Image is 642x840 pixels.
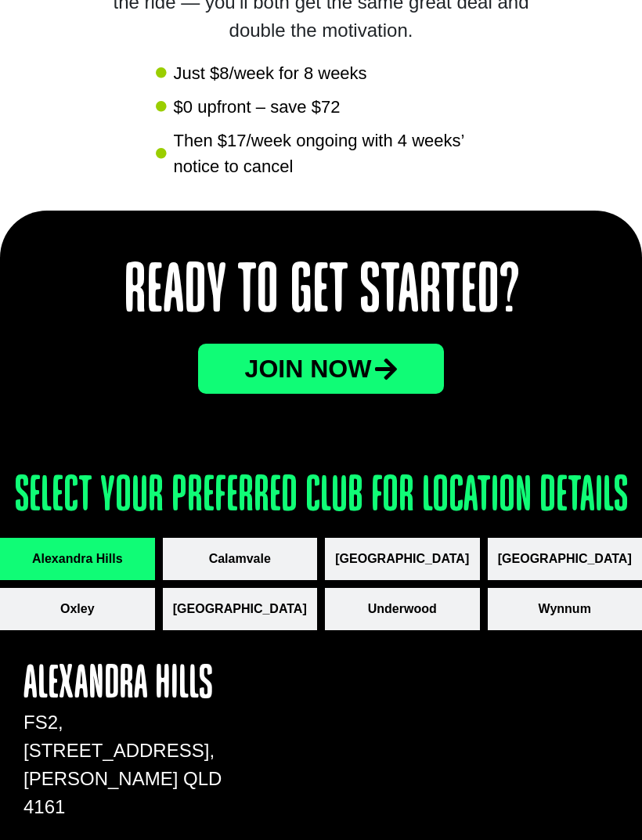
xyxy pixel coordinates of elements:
span: Underwood [368,600,437,618]
span: $0 upfront – save $72 [170,94,341,120]
span: Wynnum [539,600,591,618]
span: Calamvale [209,550,271,568]
span: [GEOGRAPHIC_DATA] [498,550,632,568]
span: Just $8/week for 8 weeks [170,60,367,86]
h4: Alexandra Hills [23,662,246,708]
p: FS2, [STREET_ADDRESS], [PERSON_NAME] QLD 4161 [23,708,246,821]
span: [GEOGRAPHIC_DATA] [335,550,469,568]
a: JOin now [198,344,445,394]
span: Then $17/week ongoing with 4 weeks’ notice to cancel [170,128,486,179]
span: Oxley [60,600,95,618]
span: JOin now [245,356,372,381]
span: Alexandra Hills [32,550,123,568]
span: [GEOGRAPHIC_DATA] [173,600,307,618]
